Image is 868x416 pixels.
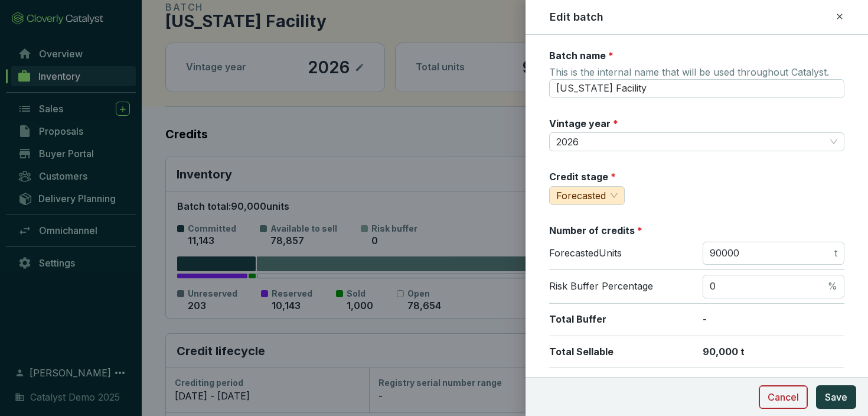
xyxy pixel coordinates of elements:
[549,66,829,80] span: This is the internal name that will be used throughout Catalyst.
[549,224,642,237] label: Number of credits
[549,247,691,260] p: Forecasted Units
[549,117,618,130] label: Vintage year
[549,313,691,326] p: Total Buffer
[549,170,616,183] label: Credit stage
[556,133,837,151] span: 2026
[703,313,844,326] p: -
[828,280,837,293] span: %
[549,79,844,98] input: 0b818344-8dcf-47ff-b58b-bb49b850e868
[549,280,691,293] p: Risk Buffer Percentage
[759,385,808,409] button: Cancel
[816,385,856,409] button: Save
[549,49,614,62] label: Batch name
[549,346,691,359] p: Total Sellable
[703,346,844,359] p: 90,000 t
[556,190,606,201] span: Forecasted
[825,390,847,404] span: Save
[834,247,837,260] span: t
[550,9,603,25] h2: Edit batch
[768,390,799,404] span: Cancel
